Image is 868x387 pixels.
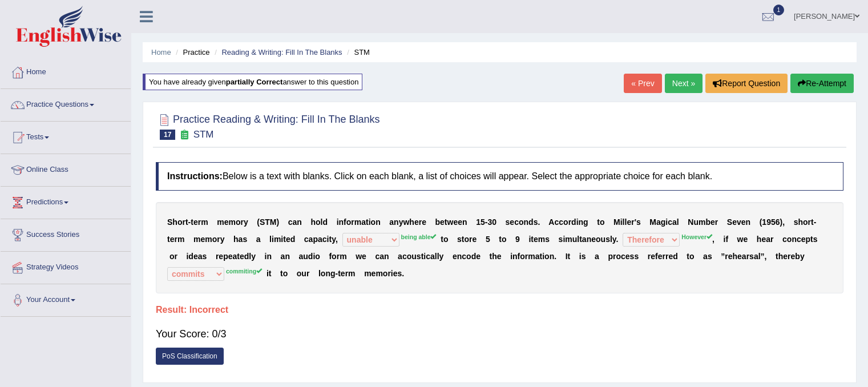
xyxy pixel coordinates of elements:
b: a [198,252,203,261]
b: a [239,235,243,244]
b: e [228,252,233,261]
b: m [528,252,535,261]
b: ( [760,217,762,227]
b: t [237,252,240,261]
b: r [525,252,528,261]
b: i [510,252,512,261]
b: 6 [776,217,780,227]
b: l [610,235,612,244]
b: y [399,217,403,227]
b: n [376,217,381,227]
b: s [534,217,538,227]
b: a [318,235,322,244]
b: a [430,252,435,261]
b: r [469,235,472,244]
b: m [699,217,705,227]
b: a [281,252,285,261]
b: n [524,217,529,227]
b: n [297,217,302,227]
b: l [435,252,437,261]
b: p [608,252,613,261]
b: o [371,217,376,227]
a: Strategy Videos [1,252,131,280]
b: c [514,217,519,227]
b: i [563,235,565,244]
b: u [411,252,417,261]
b: i [265,252,267,261]
b: l [249,252,251,261]
b: i [665,217,668,227]
b: n [587,235,592,244]
b: s [545,235,550,244]
b: o [563,217,568,227]
b: b [435,217,440,227]
b: p [223,252,228,261]
b: c [375,252,380,261]
b: ) [780,217,783,227]
b: e [732,217,737,227]
a: Tests [1,122,131,150]
b: c [668,217,672,227]
a: Online Class [1,154,131,183]
b: N [688,217,693,227]
b: 3 [487,217,492,227]
b: m [274,235,281,244]
b: o [212,235,217,244]
b: s [794,217,798,227]
b: r [216,252,219,261]
b: w [403,217,409,227]
b: m [354,217,361,227]
a: « Prev [624,74,661,93]
b: o [519,217,524,227]
b: y [244,217,248,227]
b: e [453,252,457,261]
b: s [582,252,586,261]
b: s [417,252,421,261]
b: r [217,235,220,244]
b: n [462,217,467,227]
b: h [757,235,762,244]
b: e [193,217,198,227]
b: h [310,217,316,227]
b: r [613,252,616,261]
b: e [744,235,748,244]
b: o [407,252,412,261]
b: e [710,217,715,227]
b: t [810,235,813,244]
b: r [419,217,422,227]
b: s [243,235,247,244]
b: d [528,217,534,227]
b: i [186,252,188,261]
b: . [554,252,556,261]
b: S [260,217,265,227]
b: e [510,217,514,227]
b: i [327,235,329,244]
b: u [572,235,578,244]
b: s [506,217,510,227]
b: c [322,235,327,244]
b: s [457,235,462,244]
b: s [636,217,641,227]
b: l [624,217,627,227]
b: r [174,252,177,261]
b: n [579,217,584,227]
b: t [462,235,465,244]
b: n [267,252,272,261]
b: e [453,217,458,227]
b: m [217,217,224,227]
b: o [544,252,550,261]
b: t [329,235,332,244]
b: m [565,235,572,244]
b: d [290,235,296,244]
sup: However [681,233,712,240]
b: i [576,217,579,227]
b: Instructions: [167,171,223,181]
b: m [177,235,184,244]
b: c [554,217,559,227]
a: Predictions [1,187,131,215]
h2: Practice Reading & Writing: Fill In The Blanks [156,111,380,140]
b: g [661,217,666,227]
b: r [808,217,811,227]
b: o [520,252,525,261]
b: i [337,217,339,227]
